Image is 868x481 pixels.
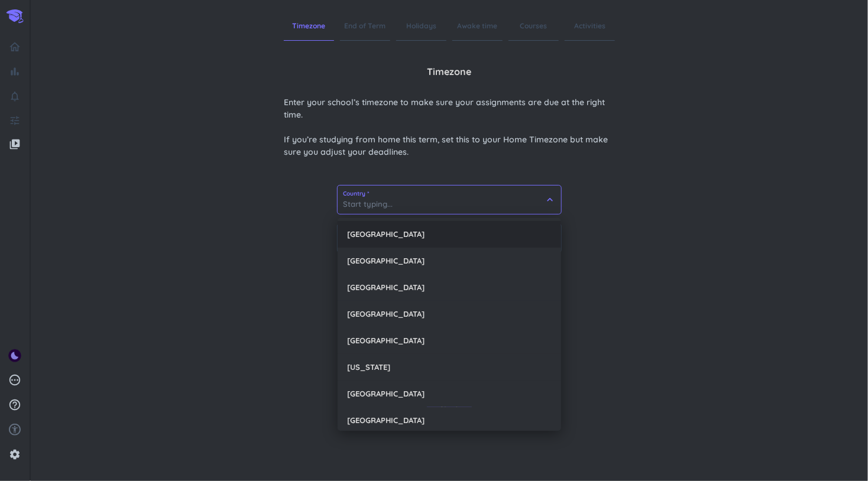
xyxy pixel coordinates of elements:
span: Enter your school’s timezone to make sure your assignments are due at the right time. If you’re s... [284,96,615,158]
span: Timezone [427,64,472,79]
div: [GEOGRAPHIC_DATA] [338,274,561,301]
span: Activities [565,12,615,41]
span: Courses [509,12,559,41]
i: keyboard_arrow_down [544,194,556,206]
div: [GEOGRAPHIC_DATA] [338,301,561,327]
span: Holidays [396,12,446,41]
div: [GEOGRAPHIC_DATA] [338,221,561,248]
a: settings [5,445,25,464]
div: [US_STATE] [338,354,561,381]
i: pending [8,373,21,386]
span: End of Term [340,12,390,41]
input: Start typing... [338,186,561,214]
div: [GEOGRAPHIC_DATA] [338,248,561,274]
span: Country * [343,191,556,197]
i: settings [9,448,21,460]
span: Awake time [452,12,503,41]
div: [GEOGRAPHIC_DATA] [338,327,561,354]
span: Timezone [284,12,334,41]
div: [GEOGRAPHIC_DATA] [338,381,561,407]
div: [GEOGRAPHIC_DATA] [338,407,561,434]
i: help_outline [8,398,21,411]
i: video_library [9,138,21,150]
